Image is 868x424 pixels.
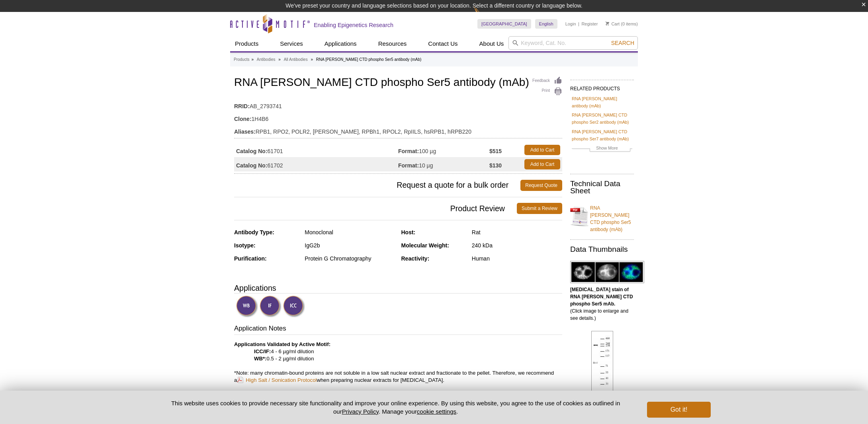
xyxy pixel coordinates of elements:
[236,148,268,155] strong: Catalog No:
[474,6,495,25] img: Change Here
[254,348,271,354] strong: ICC/IF:
[398,157,489,171] td: 10 µg
[570,80,634,94] h2: RELATED PRODUCTS
[572,144,632,154] a: Show More
[234,282,562,294] h3: Applications
[570,286,634,322] p: (Click image to enlarge and see details.)
[234,143,398,157] td: 61701
[234,229,274,235] strong: Antibody Type:
[535,19,557,29] a: English
[311,57,313,62] li: »
[230,36,263,51] a: Products
[278,57,281,62] li: »
[236,296,258,317] img: Western Blot Validated
[423,36,462,51] a: Contact Us
[398,148,419,155] strong: Format:
[611,40,634,46] span: Search
[581,21,598,27] a: Register
[591,331,613,393] img: RNA pol II CTD phospho Ser5 antibody (mAb) tested by Western blot.
[397,390,401,395] sup: ®
[234,56,249,63] a: Products
[417,408,456,415] button: cookie settings
[234,98,562,111] td: AB_2793741
[398,162,419,169] strong: Format:
[275,36,308,51] a: Services
[234,76,562,90] h1: RNA [PERSON_NAME] CTD phospho Ser5 antibody (mAb)
[517,203,562,214] a: Submit a Review
[237,376,317,384] a: High Salt / Sonication Protocol
[234,255,267,262] strong: Purification:
[283,296,305,317] img: Immunocytochemistry Validated
[316,57,422,62] li: RNA [PERSON_NAME] CTD phospho Ser5 antibody (mAb)
[565,21,576,27] a: Login
[305,255,395,262] div: Protein G Chromatography
[647,402,711,418] button: Got it!
[609,39,637,47] button: Search
[532,87,562,96] a: Print
[314,21,393,29] h2: Enabling Epigenetics Research
[489,162,502,169] strong: $130
[398,143,489,157] td: 100 µg
[606,19,638,29] li: (0 items)
[570,261,644,283] img: RNA pol II CTD phospho Ser5 antibody (mAb) tested by immunofluorescence.
[606,21,620,27] a: Cart
[524,159,560,169] a: Add to Cart
[532,76,562,85] a: Feedback
[342,408,379,415] a: Privacy Policy
[606,21,609,25] img: Your Cart
[477,19,531,29] a: [GEOGRAPHIC_DATA]
[572,95,632,109] a: RNA [PERSON_NAME] antibody (mAb)
[305,242,395,249] div: IgG2b
[401,255,430,262] strong: Reactivity:
[472,255,562,262] div: Human
[234,242,256,249] strong: Isotype:
[572,128,632,142] a: RNA [PERSON_NAME] CTD phospho Ser7 antibody (mAb)
[234,115,252,123] strong: Clone:
[570,200,634,233] a: RNA [PERSON_NAME] CTD phospho Ser5 antibody (mAb)
[572,111,632,126] a: RNA [PERSON_NAME] CTD phospho Ser2 antibody (mAb)
[234,324,562,335] h3: Application Notes
[472,229,562,236] div: Rat
[570,180,634,194] h2: Technical Data Sheet
[472,242,562,249] div: 240 kDa
[234,341,330,347] b: Applications Validated by Active Motif:
[401,229,416,235] strong: Host:
[234,157,398,171] td: 61702
[578,19,579,29] li: |
[570,287,633,307] b: [MEDICAL_DATA] stain of RNA [PERSON_NAME] CTD phospho Ser5 mAb.
[234,180,520,191] span: Request a quote for a bulk order
[234,123,562,136] td: RPB1, RPO2, POLR2, [PERSON_NAME], RPBh1, RPOL2, RpIILS, hsRPB1, hRPB220
[508,36,638,50] input: Keyword, Cat. No.
[257,56,276,63] a: Antibodies
[373,36,412,51] a: Resources
[305,229,395,236] div: Monoclonal
[234,128,256,135] strong: Aliases:
[234,341,562,405] p: 4 - 6 µg/ml dilution 0.5 - 2 µg/ml dilution *Note: many chromatin-bound proteins are not soluble ...
[251,57,254,62] li: »
[570,246,634,253] h2: Data Thumbnails
[236,162,268,169] strong: Catalog No:
[401,242,449,249] strong: Molecular Weight:
[260,296,282,317] img: Immunofluorescence Validated
[284,56,308,63] a: All Antibodies
[524,145,560,155] a: Add to Cart
[489,148,502,155] strong: $515
[475,36,509,51] a: About Us
[320,36,362,51] a: Applications
[520,180,562,191] a: Request Quote
[234,103,250,110] strong: RRID:
[234,111,562,123] td: 1H4B6
[157,399,634,416] p: This website uses cookies to provide necessary site functionality and improve your online experie...
[234,203,517,214] span: Product Review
